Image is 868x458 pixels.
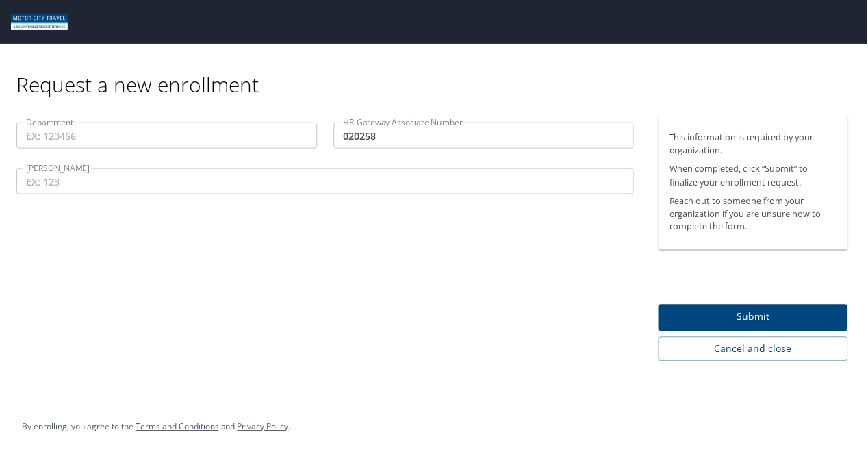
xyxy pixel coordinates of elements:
a: Terms and Conditions [136,421,219,433]
span: Submit [670,309,838,326]
div: Request a new enrollment [16,44,860,98]
button: Submit [659,305,849,331]
span: Cancel and close [670,341,838,358]
p: Reach out to someone from your organization if you are unsure how to complete the form. [670,194,838,234]
input: EX: 123 [16,168,635,194]
p: This information is required by your organization. [670,131,838,157]
input: EX: 123456 [16,123,318,149]
input: EX: 12345 [334,123,635,149]
img: Motor City logo [11,14,68,30]
button: Cancel and close [659,337,849,362]
a: Privacy Policy [238,421,289,433]
div: By enrolling, you agree to the and . [22,410,291,444]
p: When completed, click “Submit” to finalize your enrollment request. [670,162,838,188]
